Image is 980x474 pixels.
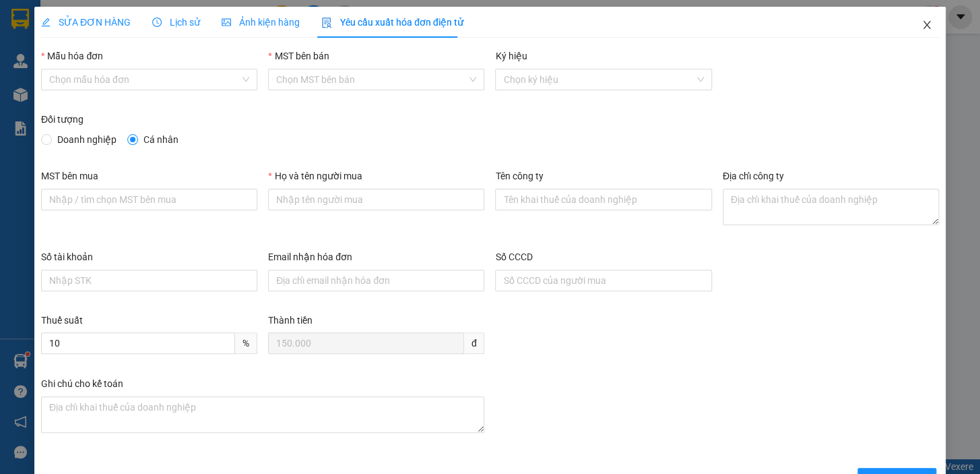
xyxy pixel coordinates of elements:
label: MST bên bán [268,51,329,61]
label: Ký hiệu [495,51,527,61]
span: edit [41,18,51,27]
span: % [235,332,257,354]
label: MST bên mua [41,171,98,181]
input: Thuế suất [41,332,235,354]
label: Đối tượng [41,114,84,125]
span: SỬA ĐƠN HÀNG [41,17,131,28]
span: Lịch sử [152,17,200,28]
span: Doanh nghiệp [52,132,122,147]
span: đ [464,332,485,354]
input: Email nhận hóa đơn [268,270,484,291]
label: Mẫu hóa đơn [41,51,103,61]
input: MST bên mua [41,189,257,210]
span: Yêu cầu xuất hóa đơn điện tử [321,17,463,28]
label: Số tài khoản [41,251,93,262]
input: Số CCCD [495,270,711,291]
label: Email nhận hóa đơn [268,251,352,262]
label: Tên công ty [495,171,543,181]
label: Thuế suất [41,315,83,326]
input: Họ và tên người mua [268,189,484,210]
textarea: Địa chỉ công ty [723,189,939,225]
textarea: Ghi chú cho kế toán [41,396,485,433]
span: picture [222,18,231,27]
input: Tên công ty [495,189,711,210]
input: Số tài khoản [41,270,257,291]
span: clock-circle [152,18,162,27]
span: close [921,20,932,30]
button: Close [908,7,946,45]
label: Thành tiền [268,315,313,326]
label: Số CCCD [495,251,532,262]
span: Ảnh kiện hàng [222,17,300,28]
label: Địa chỉ công ty [723,171,784,181]
label: Ghi chú cho kế toán [41,378,123,389]
img: icon [321,18,332,28]
span: Cá nhân [138,132,184,147]
label: Họ và tên người mua [268,171,362,181]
